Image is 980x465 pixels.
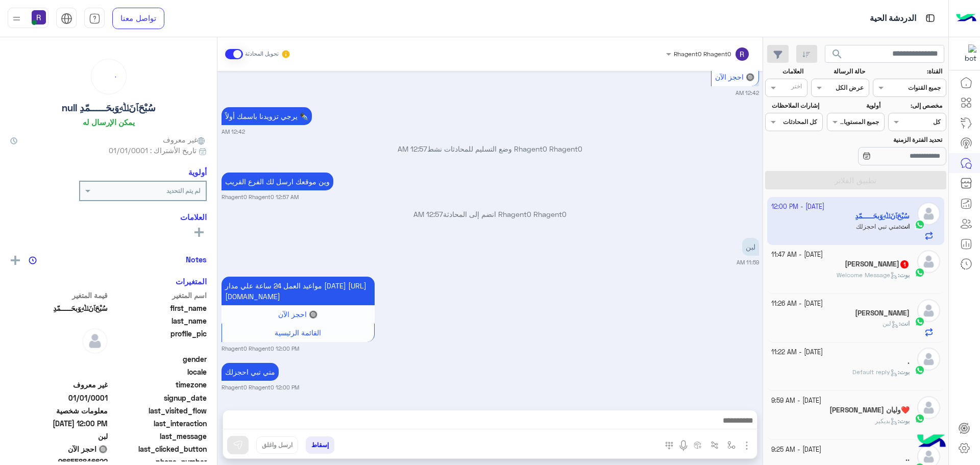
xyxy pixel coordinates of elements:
img: send message [233,440,243,450]
img: hulul-logo.png [914,424,949,460]
small: 12:42 AM [222,128,245,136]
span: timezone [110,379,207,390]
h6: أولوية [188,167,207,177]
span: signup_date [110,393,207,403]
label: إشارات الملاحظات [766,101,819,110]
span: null [10,315,108,326]
img: 322853014244696 [958,44,976,63]
button: تطبيق الفلاتر [765,171,946,189]
span: profile_pic [110,328,207,352]
span: بديكير [875,417,898,425]
span: Welcome Message [837,271,898,279]
p: Rhagent0 Rhagent0 انضم إلى المحادثة [222,209,759,219]
span: معلومات شخصية [10,405,108,416]
h6: العلامات [10,212,207,222]
b: : [898,271,910,279]
img: defaultAdmin.png [82,328,108,354]
small: Rhagent0 Rhagent0 12:00 PM [222,383,299,391]
span: locale [110,366,207,377]
label: تحديد الفترة الزمنية [828,135,942,144]
span: بوت [899,271,910,279]
img: Trigger scenario [710,441,719,449]
label: العلامات [766,67,803,76]
span: last_name [110,315,207,326]
p: 15/10/2025, 12:00 PM [222,277,375,305]
span: null [10,354,108,364]
img: send attachment [741,439,753,452]
span: 2025-10-15T09:00:19.784Z [10,418,108,429]
img: send voice note [677,439,690,452]
img: Logo [956,8,976,29]
img: WhatsApp [915,365,925,375]
span: مواعيد العمل 24 ساعة علي مدار [DATE] [URL][DOMAIN_NAME] [225,281,366,301]
img: tab [61,13,72,25]
img: make a call [665,442,673,450]
span: Default reply [852,368,898,376]
img: WhatsApp [915,267,925,278]
div: loading... [94,62,124,91]
small: Rhagent0 Rhagent0 12:00 PM [222,345,299,353]
span: 1 [900,260,909,268]
h5: سُبْحَﭑنَﷲ͜وَبحَـــــمّدِ null [62,102,156,114]
small: تحويل المحادثة [245,50,279,58]
p: Rhagent0 Rhagent0 وضع التسليم للمحادثات نشط [222,143,759,154]
div: اختر [791,82,803,93]
b: : [898,417,910,425]
p: 15/10/2025, 11:59 AM [742,238,759,256]
h5: Abo Ibrahim [855,309,910,317]
span: first_name [110,303,207,313]
h5: .. [905,454,910,463]
img: profile [10,12,23,25]
a: tab [84,8,105,29]
img: defaultAdmin.png [917,396,940,419]
small: [DATE] - 11:26 AM [771,299,823,309]
img: select flow [727,441,736,449]
p: الدردشة الحية [870,12,916,26]
span: غير معروف [10,379,108,390]
label: مخصص إلى: [890,101,942,110]
span: last_message [110,431,207,442]
span: تاريخ الأشتراك : 01/01/0001 [109,145,197,156]
h5: . [908,357,910,366]
small: [DATE] - 11:22 AM [771,348,823,357]
button: select flow [723,436,740,453]
button: search [825,45,850,67]
span: اسم المتغير [110,290,207,301]
span: بوت [899,417,910,425]
span: 12:57 AM [413,210,443,218]
span: 🔘 احجز الآن [715,72,754,81]
small: [DATE] - 11:47 AM [771,250,823,260]
span: 🔘 احجز الآن [10,444,108,454]
small: [DATE] - 9:59 AM [771,396,821,406]
img: add [11,256,20,265]
button: create order [690,436,706,453]
label: القناة: [874,67,943,76]
img: defaultAdmin.png [917,250,940,273]
h6: يمكن الإرسال له [83,117,135,127]
img: userImage [32,10,46,25]
small: Rhagent0 Rhagent0 12:57 AM [222,193,299,201]
h6: المتغيرات [176,277,207,286]
h5: ام لين وليان❤️ [829,406,910,414]
span: لبن [10,431,108,442]
p: 15/10/2025, 12:00 PM [222,363,279,381]
span: last_visited_flow [110,405,207,416]
span: Rhagent0 Rhagent0 [674,50,731,58]
span: انت [900,320,910,327]
span: بوت [899,368,910,376]
span: search [831,48,843,60]
span: 12:57 AM [398,144,427,153]
small: [DATE] - 9:25 AM [771,445,821,455]
span: 0001-01-01T00:00:00Z [10,393,108,403]
a: تواصل معنا [112,8,164,29]
small: 12:42 AM [736,89,759,97]
button: ارسل واغلق [256,436,298,454]
img: notes [29,256,37,264]
img: defaultAdmin.png [917,348,940,371]
label: أولوية [828,101,880,110]
button: Trigger scenario [706,436,723,453]
img: tab [89,13,101,25]
span: 🔘 احجز الآن [278,310,317,319]
b: لم يتم التحديد [166,187,201,194]
h5: Abdul [845,260,910,268]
